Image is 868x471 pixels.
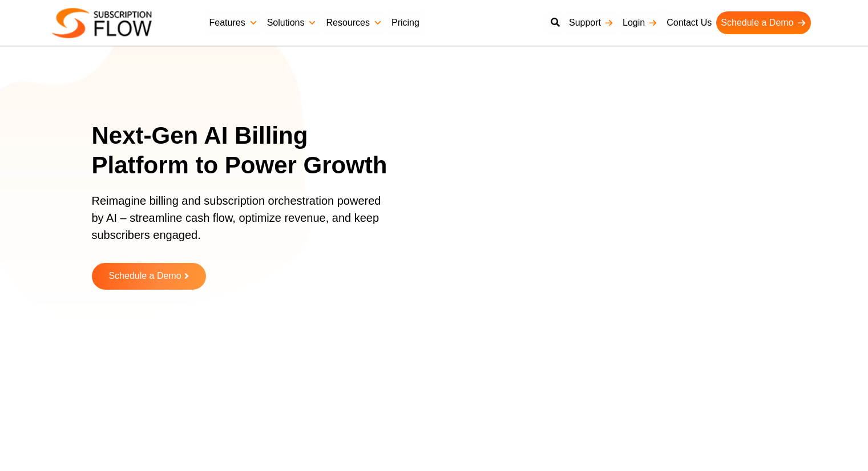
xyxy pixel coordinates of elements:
a: Resources [321,11,386,34]
span: Schedule a Demo [108,271,181,281]
a: Contact Us [662,11,716,34]
a: Support [564,11,618,34]
img: Subscriptionflow [52,8,152,38]
p: Reimagine billing and subscription orchestration powered by AI – streamline cash flow, optimize r... [92,192,389,255]
a: Solutions [263,11,322,34]
a: Pricing [387,11,424,34]
a: Schedule a Demo [716,11,810,34]
a: Schedule a Demo [92,263,206,290]
h1: Next-Gen AI Billing Platform to Power Growth [92,121,403,181]
a: Features [205,11,263,34]
a: Login [618,11,662,34]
